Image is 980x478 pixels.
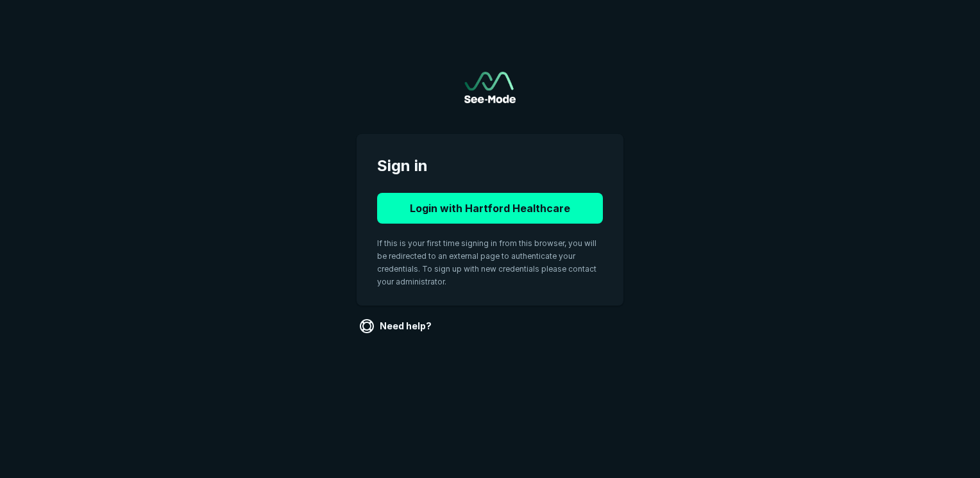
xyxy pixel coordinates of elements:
[464,72,516,103] a: Go to sign in
[464,72,516,103] img: See-Mode Logo
[377,238,596,286] span: If this is your first time signing in from this browser, you will be redirected to an external pa...
[377,154,603,177] span: Sign in
[357,316,437,336] a: Need help?
[377,193,603,224] button: Login with Hartford Healthcare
